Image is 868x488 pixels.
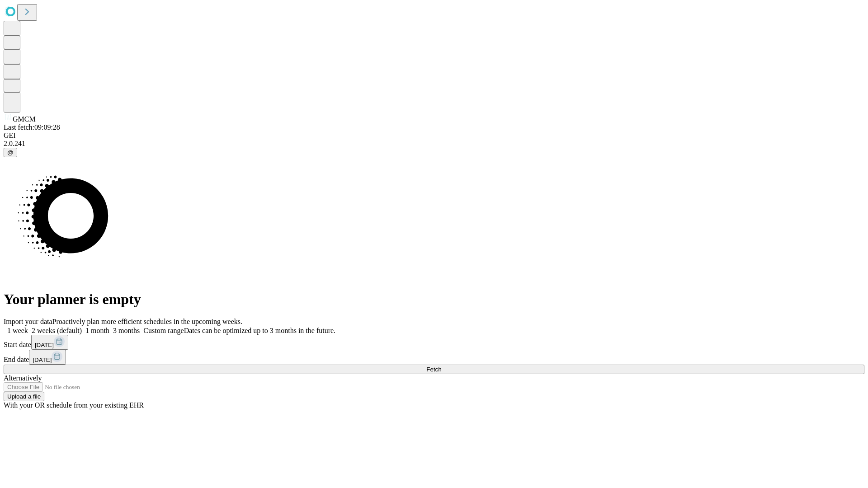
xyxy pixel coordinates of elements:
[85,327,109,334] span: 1 month
[426,366,441,373] span: Fetch
[13,115,36,123] span: GMCM
[4,335,864,350] div: Start date
[4,123,60,131] span: Last fetch: 09:09:28
[52,318,242,325] span: Proactively plan more efficient schedules in the upcoming weeks.
[4,365,864,374] button: Fetch
[143,327,184,334] span: Custom range
[4,318,52,325] span: Import your data
[7,327,28,334] span: 1 week
[32,327,82,334] span: 2 weeks (default)
[113,327,140,334] span: 3 months
[4,374,42,382] span: Alternatively
[7,149,14,156] span: @
[4,401,144,409] span: With your OR schedule from your existing EHR
[33,357,52,363] span: [DATE]
[4,131,864,140] div: GEI
[4,392,44,401] button: Upload a file
[184,327,335,334] span: Dates can be optimized up to 3 months in the future.
[35,342,54,348] span: [DATE]
[4,140,864,148] div: 2.0.241
[31,335,68,350] button: [DATE]
[29,350,66,365] button: [DATE]
[4,291,864,308] h1: Your planner is empty
[4,148,17,157] button: @
[4,350,864,365] div: End date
